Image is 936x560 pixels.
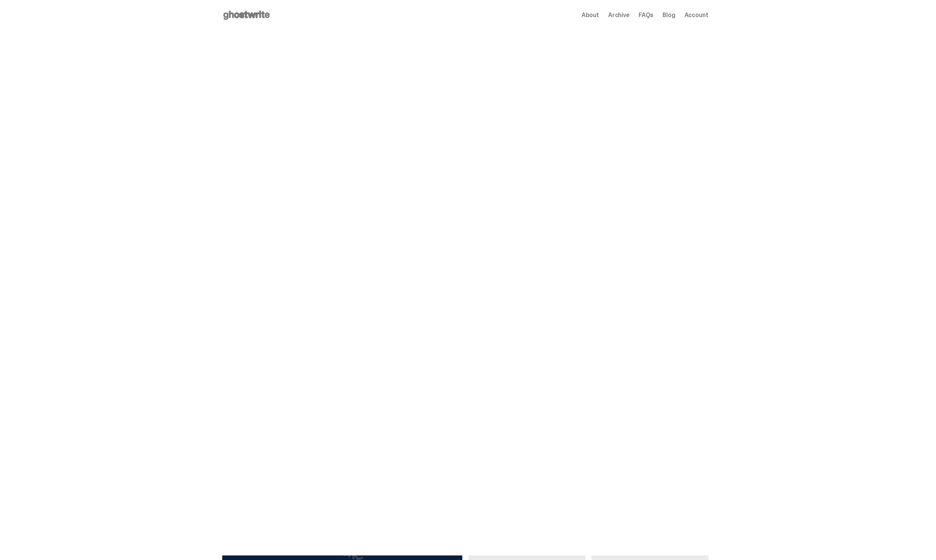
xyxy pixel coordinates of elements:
a: Blog [662,12,675,18]
a: Account [685,12,708,18]
a: Archive [608,12,629,18]
a: FAQs [639,12,653,18]
a: About [582,12,599,18]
